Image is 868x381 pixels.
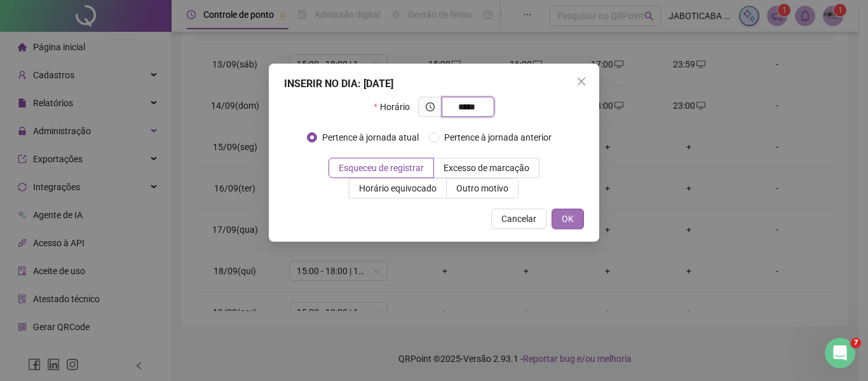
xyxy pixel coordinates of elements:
span: Pertence à jornada atual [317,130,424,144]
span: Outro motivo [456,183,508,193]
span: Pertence à jornada anterior [439,130,557,144]
span: 7 [851,338,861,348]
span: Esqueceu de registrar [339,163,424,173]
span: Horário equivocado [359,183,437,193]
span: OK [562,212,574,226]
label: Horário [374,97,417,117]
button: Close [571,71,592,92]
span: clock-circle [426,102,435,111]
span: close [576,76,587,87]
iframe: Intercom live chat [825,338,855,368]
div: INSERIR NO DIA : [DATE] [284,76,584,92]
span: Excesso de marcação [444,163,529,173]
button: Cancelar [491,209,546,229]
button: OK [552,209,584,229]
span: Cancelar [501,212,536,226]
